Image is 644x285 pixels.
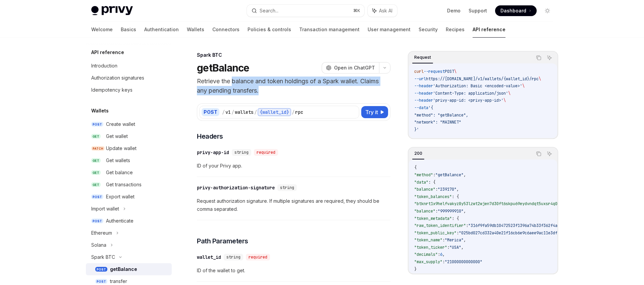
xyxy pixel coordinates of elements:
span: string [280,185,294,190]
a: API reference [473,21,505,38]
span: "239170" [438,187,457,192]
div: wallets [235,109,254,115]
span: string [226,254,240,260]
span: "token_name" [414,237,442,243]
span: --url [414,76,426,82]
span: --header [414,83,433,89]
div: Ethereum [91,229,112,237]
div: required [254,149,278,156]
span: ID of the wallet to get. [197,267,390,275]
span: : { [452,194,459,199]
img: light logo [91,6,133,15]
span: "token_public_key" [414,230,457,236]
span: --request [424,69,445,74]
span: { [414,165,417,170]
button: Open in ChatGPT [322,62,379,74]
span: 6 [440,252,442,257]
span: POST [95,279,107,284]
div: / [222,109,225,115]
div: Idempotency keys [91,86,132,94]
button: Copy the contents from the code block [534,53,543,62]
span: --header [414,91,433,96]
span: , [457,187,459,192]
span: : [438,252,440,257]
span: : { [452,216,459,221]
span: "getBalance" [435,172,464,178]
div: POST [202,108,219,116]
span: }' [414,127,419,132]
div: Solana [91,241,106,249]
span: Path Parameters [197,236,248,246]
span: "balance" [414,187,435,192]
span: \ [539,76,541,82]
div: privy-app-id [197,149,229,156]
button: Try it [361,106,388,118]
div: Update wallet [106,144,137,152]
span: GET [91,158,101,163]
button: Ask AI [545,53,554,62]
div: Get transactions [106,181,142,189]
a: POSTgetBalance [86,263,172,275]
span: "316f9fa59db10472523f1396a74b33f362f4af50b079a2e48d64da05d38680ea" [468,223,623,228]
span: 'privy-app-id: <privy-app-id>' [433,98,503,103]
a: Welcome [91,21,113,38]
span: \ [503,98,506,103]
div: Search... [260,7,278,15]
span: https://[DOMAIN_NAME]/v1/wallets/{wallet_id}/rpc [426,76,539,82]
span: POST [91,194,103,199]
a: PATCHUpdate wallet [86,142,172,154]
div: rpc [295,109,303,115]
a: Authorization signatures [86,72,172,84]
span: Ask AI [379,7,392,14]
div: Import wallet [91,205,119,213]
a: GETGet wallets [86,154,172,167]
button: Ask AI [545,149,554,158]
button: Ask AI [368,5,397,17]
div: Authenticate [106,217,133,225]
a: Recipes [446,21,465,38]
span: '{ [428,105,433,110]
span: GET [91,182,101,187]
span: "999999910" [438,208,464,214]
a: POSTAuthenticate [86,215,172,227]
div: 200 [412,149,424,157]
h5: Wallets [91,107,109,115]
span: "decimals" [414,252,438,257]
span: curl [414,69,424,74]
span: "method": "getBalance", [414,112,468,118]
span: POST [95,267,107,272]
span: , [464,237,466,243]
span: , [464,172,466,178]
span: "token_metadata" [414,216,452,221]
div: Spark BTC [91,253,115,261]
span: POST [91,219,103,224]
span: "21000000000000" [445,259,482,265]
div: Get wallet [106,132,128,140]
span: : [466,223,468,228]
span: "token_balances" [414,194,452,199]
div: Get balance [106,169,133,177]
div: required [246,254,270,260]
div: {wallet_id} [258,108,291,116]
span: POST [445,69,454,74]
span: : { [428,180,435,185]
span: } [414,267,417,272]
span: \ [454,69,457,74]
span: "method" [414,172,433,178]
span: \ [522,83,525,89]
span: ⌘ K [353,8,360,13]
a: POSTCreate wallet [86,118,172,130]
span: Open in ChatGPT [334,64,375,71]
a: Basics [121,21,136,38]
span: PATCH [91,146,105,151]
a: Transaction management [299,21,360,38]
a: Security [419,21,438,38]
span: 'Authorization: Basic <encoded-value>' [433,83,522,89]
span: , [442,252,445,257]
div: wallet_id [197,254,221,260]
div: Export wallet [106,193,135,201]
span: "token_ticker" [414,245,447,250]
div: Introduction [91,62,117,70]
span: \ [508,91,511,96]
span: , [461,245,464,250]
